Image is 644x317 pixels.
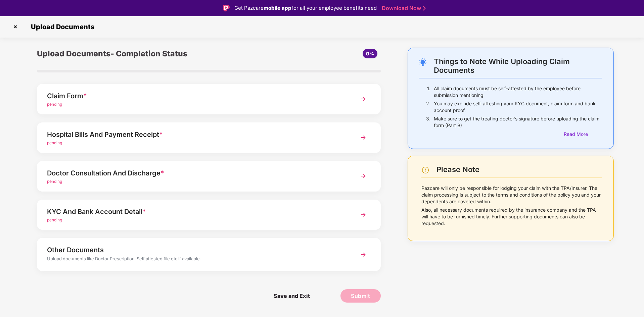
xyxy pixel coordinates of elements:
p: Make sure to get the treating doctor’s signature before uploading the claim form (Part B) [434,115,602,129]
p: Pazcare will only be responsible for lodging your claim with the TPA/Insurer. The claim processin... [421,185,602,205]
img: svg+xml;base64,PHN2ZyBpZD0iV2FybmluZ18tXzI0eDI0IiBkYXRhLW5hbWU9Ildhcm5pbmcgLSAyNHgyNCIgeG1sbnM9Im... [421,166,429,174]
span: pending [47,140,62,145]
div: Claim Form [47,91,343,101]
button: Submit [340,289,381,303]
div: Please Note [436,165,602,174]
a: Download Now [382,5,424,12]
img: Logo [223,5,230,11]
span: pending [47,179,62,184]
img: svg+xml;base64,PHN2ZyBpZD0iTmV4dCIgeG1sbnM9Imh0dHA6Ly93d3cudzMub3JnLzIwMDAvc3ZnIiB3aWR0aD0iMzYiIG... [357,170,369,182]
div: Things to Note While Uploading Claim Documents [434,57,602,74]
img: svg+xml;base64,PHN2ZyBpZD0iTmV4dCIgeG1sbnM9Imh0dHA6Ly93d3cudzMub3JnLzIwMDAvc3ZnIiB3aWR0aD0iMzYiIG... [357,249,369,261]
img: svg+xml;base64,PHN2ZyBpZD0iQ3Jvc3MtMzJ4MzIiIHhtbG5zPSJodHRwOi8vd3d3LnczLm9yZy8yMDAwL3N2ZyIgd2lkdG... [10,21,21,32]
span: Save and Exit [267,289,317,303]
p: 2. [426,100,430,114]
img: svg+xml;base64,PHN2ZyBpZD0iTmV4dCIgeG1sbnM9Imh0dHA6Ly93d3cudzMub3JnLzIwMDAvc3ZnIiB3aWR0aD0iMzYiIG... [357,131,369,144]
img: svg+xml;base64,PHN2ZyB4bWxucz0iaHR0cDovL3d3dy53My5vcmcvMjAwMC9zdmciIHdpZHRoPSIyNC4wOTMiIGhlaWdodD... [419,58,427,66]
p: You may exclude self-attesting your KYC document, claim form and bank account proof. [434,100,602,114]
img: Stroke [423,5,426,12]
div: Upload documents like Doctor Prescription, Self attested file etc if available. [47,255,343,264]
div: Read More [564,130,602,138]
div: Upload Documents- Completion Status [37,48,266,60]
strong: mobile app [264,5,291,11]
p: Also, all necessary documents required by the insurance company and the TPA will have to be furni... [421,207,602,227]
div: Hospital Bills And Payment Receipt [47,129,343,140]
div: KYC And Bank Account Detail [47,206,343,217]
span: Upload Documents [24,23,98,31]
p: 1. [427,85,430,99]
img: svg+xml;base64,PHN2ZyBpZD0iTmV4dCIgeG1sbnM9Imh0dHA6Ly93d3cudzMub3JnLzIwMDAvc3ZnIiB3aWR0aD0iMzYiIG... [357,209,369,221]
span: 0% [366,51,374,56]
div: Doctor Consultation And Discharge [47,168,343,178]
span: pending [47,217,62,222]
p: All claim documents must be self-attested by the employee before submission mentioning [434,85,602,99]
div: Other Documents [47,245,343,255]
img: svg+xml;base64,PHN2ZyBpZD0iTmV4dCIgeG1sbnM9Imh0dHA6Ly93d3cudzMub3JnLzIwMDAvc3ZnIiB3aWR0aD0iMzYiIG... [357,93,369,105]
div: Get Pazcare for all your employee benefits need [234,4,377,12]
p: 3. [426,115,430,129]
span: pending [47,102,62,107]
